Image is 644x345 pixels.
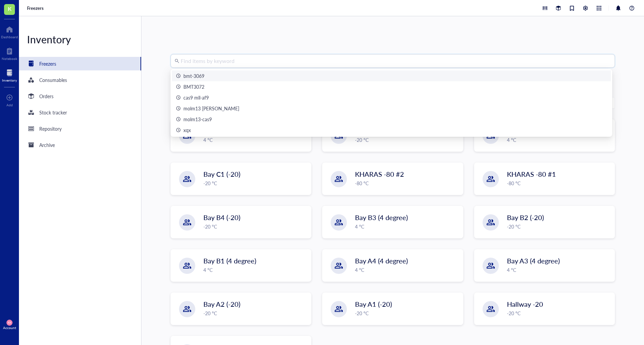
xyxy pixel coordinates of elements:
div: Repository [39,125,62,132]
span: K [8,4,12,13]
a: Freezers [27,5,45,11]
a: Freezers [19,57,141,70]
a: Consumables [19,73,141,87]
div: Inventory [2,78,17,82]
div: 4 °C [355,223,459,230]
a: Orders [19,89,141,103]
div: bmt-3069 [183,72,204,80]
a: Stock tracker [19,106,141,119]
span: XX [8,321,11,324]
a: Notebook [2,46,17,61]
div: Orders [39,92,53,100]
span: Bay A3 (4 degree) [507,256,560,265]
div: -20 °C [355,309,459,317]
a: Inventory [2,67,17,82]
div: Freezers [39,60,56,67]
div: Notebook [2,57,17,61]
span: Bay C1 (-20) [203,169,240,179]
div: Stock tracker [39,109,67,116]
div: Consumables [39,76,67,84]
div: molm13-cas9 [183,115,212,123]
div: -20 °C [203,309,307,317]
span: Bay A4 (4 degree) [355,256,408,265]
div: cas9 mll-af9 [183,94,209,101]
div: Dashboard [1,35,18,39]
div: Inventory [19,33,141,46]
div: 4 °C [355,266,459,274]
div: Add [6,103,13,107]
div: xqx [183,126,191,134]
div: -20 °C [203,223,307,230]
a: Dashboard [1,24,18,39]
div: BMT3072 [183,83,204,90]
div: -80 °C [507,179,610,187]
div: 4 °C [203,136,307,144]
a: Repository [19,122,141,135]
div: -20 °C [507,223,610,230]
div: Archive [39,141,55,149]
span: Hallway -20 [507,299,543,309]
div: -20 °C [355,136,459,144]
span: Bay A2 (-20) [203,299,240,309]
span: Bay B2 (-20) [507,213,544,222]
div: Account [3,326,16,330]
a: Archive [19,138,141,152]
span: Bay B1 (4 degree) [203,256,256,265]
div: molm13 [PERSON_NAME] [183,105,239,112]
div: -80 °C [355,179,459,187]
span: KHARAS -80 #1 [507,169,556,179]
div: -20 °C [203,179,307,187]
div: 4 °C [507,136,610,144]
span: Bay A1 (-20) [355,299,392,309]
div: 4 °C [507,266,610,274]
span: Bay B4 (-20) [203,213,240,222]
div: 4 °C [203,266,307,274]
div: -20 °C [507,309,610,317]
span: Bay B3 (4 degree) [355,213,408,222]
span: KHARAS -80 #2 [355,169,404,179]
